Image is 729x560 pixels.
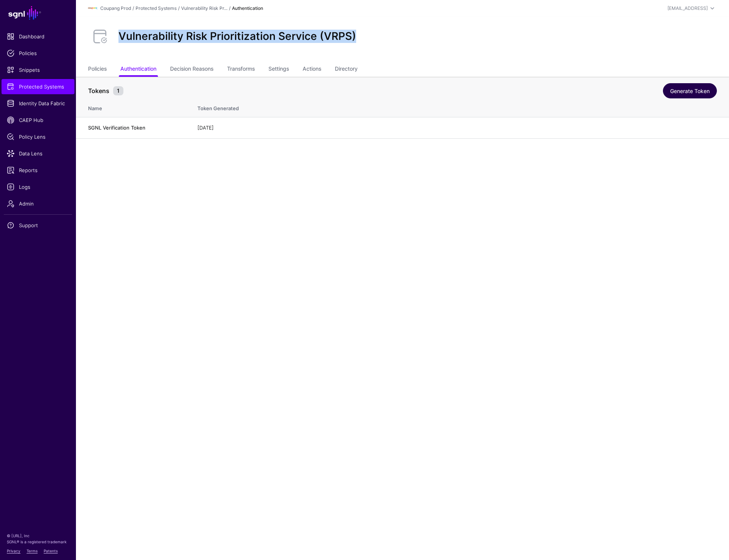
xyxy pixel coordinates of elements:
a: Policies [88,62,107,77]
span: Reports [7,166,69,174]
span: Dashboard [7,33,69,40]
a: Snippets [2,62,74,78]
a: Identity Data Fabric [2,96,74,111]
h4: SGNL Verification Token [88,124,182,131]
span: Tokens [86,86,111,95]
a: Policy Lens [2,129,74,144]
a: Dashboard [2,29,74,44]
a: Decision Reasons [170,62,213,77]
img: svg+xml;base64,PHN2ZyBpZD0iTG9nbyIgeG1sbnM9Imh0dHA6Ly93d3cudzMub3JnLzIwMDAvc3ZnIiB3aWR0aD0iMTIxLj... [88,4,97,13]
a: Patents [44,549,58,553]
a: Terms [27,549,38,553]
a: Reports [2,163,74,178]
span: Policy Lens [7,133,69,141]
div: / [177,5,181,12]
a: Vulnerability Risk Pr... [181,5,227,11]
span: Support [7,221,69,229]
a: Logs [2,179,74,195]
a: CAEP Hub [2,112,74,128]
a: Protected Systems [2,79,74,94]
a: Admin [2,196,74,211]
a: Authentication [120,62,156,77]
th: Name [76,97,190,117]
a: Data Lens [2,146,74,161]
span: Snippets [7,66,69,74]
strong: Authentication [232,5,263,11]
span: Data Lens [7,150,69,157]
a: Transforms [227,62,255,77]
a: Privacy [7,549,21,553]
p: © [URL], Inc [7,533,69,539]
div: / [227,5,232,12]
span: Admin [7,200,69,207]
span: [DATE] [197,125,214,131]
span: Identity Data Fabric [7,100,69,107]
a: Directory [335,62,358,77]
span: Logs [7,183,69,191]
div: / [131,5,136,12]
a: Actions [303,62,321,77]
h2: Vulnerability Risk Prioritization Service (VRPS) [118,30,356,43]
p: SGNL® is a registered trademark [7,539,69,545]
span: Policies [7,49,69,57]
a: Coupang Prod [100,5,131,11]
div: [EMAIL_ADDRESS] [667,5,708,12]
th: Token Generated [190,97,729,117]
a: Generate Token [663,83,717,98]
a: Protected Systems [136,5,177,11]
span: CAEP Hub [7,116,69,124]
a: SGNL [5,5,71,21]
a: Policies [2,46,74,61]
small: 1 [113,86,123,95]
a: Settings [268,62,289,77]
span: Protected Systems [7,83,69,90]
